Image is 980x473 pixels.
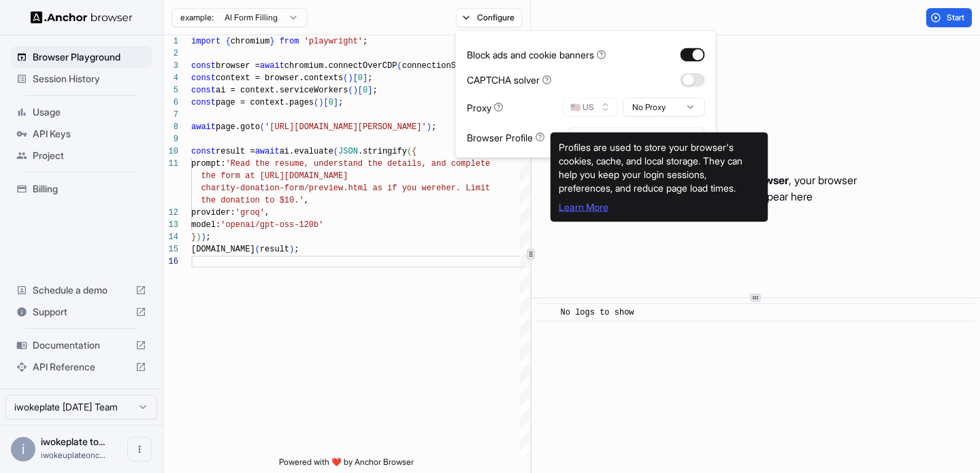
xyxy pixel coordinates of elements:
span: chromium [231,37,270,46]
span: [DOMAIN_NAME] [191,245,255,254]
span: ; [294,245,299,254]
span: ) [348,73,353,83]
div: 5 [163,84,178,97]
span: ) [201,232,206,242]
span: await [191,122,216,132]
span: await [260,61,284,71]
span: 'playwright' [304,37,363,46]
span: 'groq' [235,208,265,217]
span: ; [372,86,377,95]
span: ( [333,147,338,156]
span: Schedule a demo [33,283,130,297]
span: ( [260,122,265,132]
div: 4 [163,72,178,84]
div: Browser Playground [11,46,152,68]
div: Block ads and cookie banners [467,48,606,62]
span: await [255,147,280,156]
span: Support [33,305,130,319]
span: JSON [338,147,358,156]
div: 2 [163,48,178,60]
span: connectionString [402,61,480,71]
span: ai.evaluate [280,147,333,156]
div: 12 [163,207,178,219]
span: [ [323,98,328,107]
div: 8 [163,121,178,133]
div: Session History [11,68,152,90]
div: CAPTCHA solver [467,73,552,87]
span: prompt: [191,159,225,169]
span: ) [196,232,201,242]
span: provider: [191,208,235,217]
button: Configure [456,8,522,27]
span: result = [216,147,255,156]
span: 0 [358,73,363,83]
span: No logs to show [561,308,634,317]
div: API Reference [11,356,152,378]
span: '[URL][DOMAIN_NAME][PERSON_NAME]' [265,122,427,132]
img: Anchor Logo [31,11,133,24]
span: Session History [33,72,146,86]
span: iwokeuplateonce@gmail.com [41,450,105,460]
span: const [191,73,216,83]
span: iwokeplate today [41,436,105,447]
span: Start [947,12,966,23]
span: , [304,196,309,205]
span: ( [348,86,353,95]
span: , [265,208,269,217]
span: the donation to $10.' [201,196,304,205]
div: 9 [163,133,178,145]
div: Profiles are used to store your browser's cookies, cache, and local storage. They can help you ke... [559,141,760,195]
span: [ [353,73,358,83]
div: Proxy [467,100,504,114]
div: 16 [163,256,178,268]
span: context = browser.contexts [216,73,343,83]
span: example: [180,12,214,23]
div: 10 [163,145,178,158]
div: 13 [163,219,178,231]
span: 0 [363,86,367,95]
div: i [11,437,35,461]
div: 3 [163,60,178,72]
span: lete [470,159,490,169]
span: } [269,37,274,46]
span: her. Limit [441,183,490,193]
div: 15 [163,243,178,256]
span: ) [289,245,294,254]
a: Learn More [559,201,608,213]
span: ) [427,122,431,132]
span: [ [358,86,363,95]
div: 14 [163,231,178,243]
span: the form at [URL][DOMAIN_NAME] [201,171,348,181]
span: API Reference [33,360,130,374]
div: 1 [163,35,178,48]
span: const [191,61,216,71]
div: Documentation [11,334,152,356]
div: 11 [163,158,178,170]
span: const [191,98,216,107]
span: Usage [33,105,146,119]
span: ( [407,147,412,156]
span: ( [255,245,260,254]
span: const [191,147,216,156]
span: .stringify [358,147,407,156]
span: ) [353,86,358,95]
button: Start [926,8,972,27]
span: Powered with ❤️ by Anchor Browser [279,457,414,473]
span: const [191,86,216,95]
div: Browser Profile [467,130,545,144]
span: import [191,37,220,46]
span: 'Read the resume, understand the details, and comp [225,159,470,169]
span: { [225,37,230,46]
span: model: [191,220,220,230]
span: page = context.pages [216,98,314,107]
span: Project [33,149,146,162]
span: ] [363,73,367,83]
div: 6 [163,97,178,109]
span: Documentation [33,338,130,352]
span: ; [206,232,211,242]
div: Project [11,145,152,167]
span: Browser Playground [33,50,146,64]
span: ] [367,86,372,95]
div: API Keys [11,123,152,145]
span: } [191,232,196,242]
